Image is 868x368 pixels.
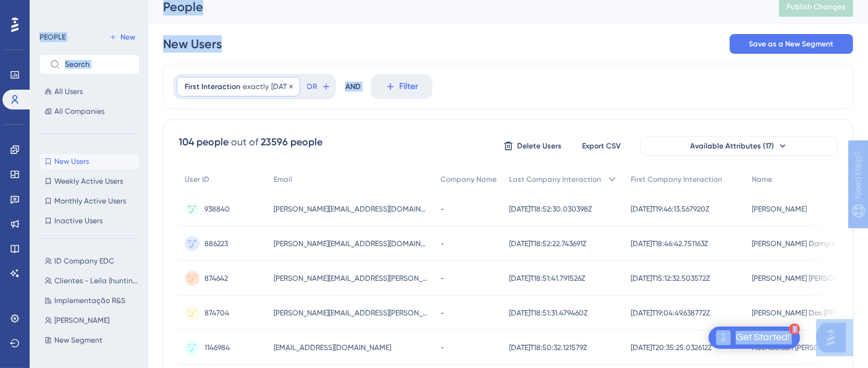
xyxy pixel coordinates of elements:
[54,256,114,266] span: ID Company EDC
[440,204,444,214] span: -
[440,273,444,283] span: -
[509,174,601,184] span: Last Company Interaction
[231,135,258,150] div: out of
[54,296,125,306] span: Implementação R&S
[709,327,800,349] div: Open Get Started! checklist, remaining modules: 1
[271,82,292,92] span: [DATE]
[54,156,89,166] span: New Users
[274,239,428,249] span: [PERSON_NAME][EMAIL_ADDRESS][DOMAIN_NAME]
[816,319,853,356] iframe: UserGuiding AI Assistant Launcher
[274,343,391,353] span: [EMAIL_ADDRESS][DOMAIN_NAME]
[786,2,846,12] span: Publish Changes
[509,343,587,353] span: [DATE]T18:50:32.121579Z
[631,273,710,283] span: [DATE]T15:12:32.503572Z
[509,204,592,214] span: [DATE]T18:52:30.030398Z
[204,273,228,283] span: 874642
[752,204,807,214] span: [PERSON_NAME]
[54,335,103,345] span: New Segment
[345,74,361,99] div: AND
[40,254,147,268] button: ID Company EDC
[120,32,135,42] span: New
[105,30,140,45] button: New
[40,194,140,208] button: Monthly Active Users
[40,313,147,328] button: [PERSON_NAME]
[274,204,428,214] span: [PERSON_NAME][EMAIL_ADDRESS][DOMAIN_NAME]
[54,106,104,116] span: All Companies
[305,77,332,96] button: OR
[204,204,230,214] span: 938840
[204,239,228,249] span: 886223
[502,136,563,156] button: Delete Users
[261,135,322,150] div: 23596 people
[185,82,240,92] span: First Interaction
[163,35,222,53] div: New Users
[204,308,229,318] span: 874704
[40,154,140,169] button: New Users
[243,82,269,92] span: exactly
[571,136,633,156] button: Export CSV
[583,141,622,151] span: Export CSV
[40,333,147,348] button: New Segment
[631,174,722,184] span: First Company Interaction
[440,174,497,184] span: Company Name
[54,87,83,96] span: All Users
[631,343,712,353] span: [DATE]T20:35:25.032612Z
[509,239,586,249] span: [DATE]T18:52:22.743691Z
[640,136,838,156] button: Available Attributes (17)
[29,3,77,18] span: Need Help?
[40,174,140,189] button: Weekly Active Users
[716,330,731,345] img: launcher-image-alternative-text
[65,60,129,69] input: Search
[40,293,147,308] button: Implementação R&S
[307,82,318,92] span: OR
[274,174,292,184] span: Email
[631,239,708,249] span: [DATE]T18:46:42.751163Z
[54,216,103,226] span: Inactive Users
[789,323,800,335] div: 1
[40,213,140,228] button: Inactive Users
[730,34,853,54] button: Save as a New Segment
[185,174,209,184] span: User ID
[40,104,140,119] button: All Companies
[749,39,834,49] span: Save as a New Segment
[440,239,444,249] span: -
[631,204,709,214] span: [DATE]T19:46:13.567920Z
[274,273,428,283] span: [PERSON_NAME][EMAIL_ADDRESS][PERSON_NAME][DOMAIN_NAME]
[40,84,140,99] button: All Users
[752,273,864,283] span: [PERSON_NAME] [PERSON_NAME]
[509,273,585,283] span: [DATE]T18:51:41.791526Z
[752,174,772,184] span: Name
[274,308,428,318] span: [PERSON_NAME][EMAIL_ADDRESS][PERSON_NAME][DOMAIN_NAME]
[690,141,774,151] span: Available Attributes (17)
[54,315,109,325] span: [PERSON_NAME]
[371,74,432,99] button: Filter
[509,308,588,318] span: [DATE]T18:51:31.479460Z
[54,276,142,286] span: Clientes - Leila (hunting e selo)
[40,32,65,42] div: PEOPLE
[179,135,229,150] div: 104 people
[752,343,850,353] span: Huenderson [PERSON_NAME]
[440,308,444,318] span: -
[517,141,562,151] span: Delete Users
[40,273,147,288] button: Clientes - Leila (hunting e selo)
[54,176,123,186] span: Weekly Active Users
[631,308,710,318] span: [DATE]T19:04:49.638772Z
[440,343,444,353] span: -
[54,196,126,206] span: Monthly Active Users
[204,343,230,353] span: 1146984
[400,79,419,94] span: Filter
[736,331,790,344] div: Get Started!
